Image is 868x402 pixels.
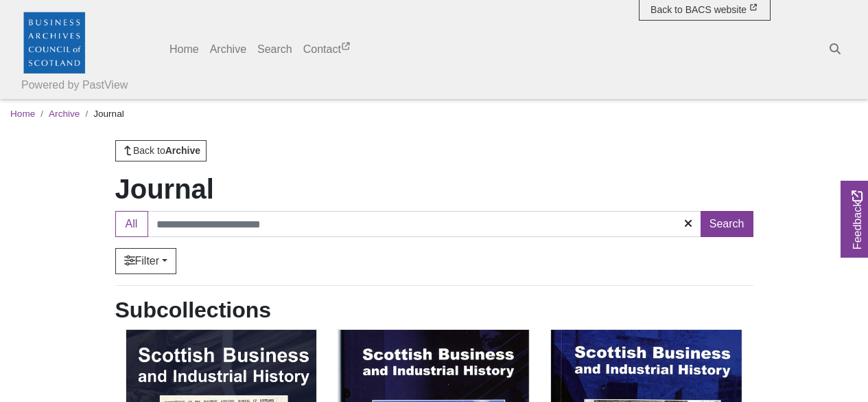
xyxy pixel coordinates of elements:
[115,211,148,237] button: All
[650,4,747,15] span: Back to BACS website
[21,77,128,93] a: Powered by PastView
[21,5,87,78] a: Business Archives Council of Scotland logo
[165,145,200,156] strong: Archive
[298,36,357,63] a: Contact
[10,109,35,119] a: Home
[115,140,207,161] a: Back toArchive
[115,248,177,274] a: Filter
[841,181,868,258] a: Would you like to provide feedback?
[164,36,204,63] a: Home
[204,36,252,63] a: Archive
[849,190,866,249] span: Feedback
[115,172,753,205] h1: Journal
[115,297,272,323] h2: Subcollections
[93,109,124,119] span: Journal
[148,211,702,237] input: Search this collection...
[701,211,753,237] button: Search
[49,109,80,119] a: Archive
[21,9,87,75] img: Business Archives Council of Scotland
[252,36,298,63] a: Search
